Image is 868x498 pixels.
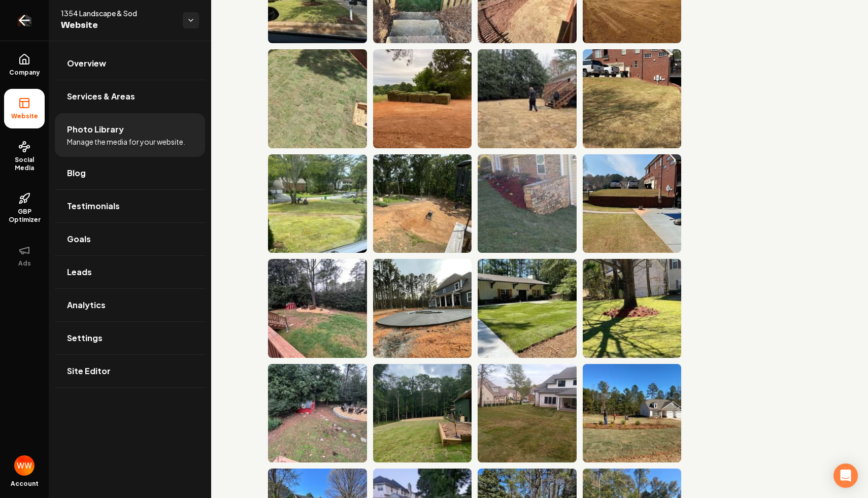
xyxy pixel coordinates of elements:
img: No alt text set for this photo [583,364,682,463]
img: No alt text set for this photo [478,49,577,148]
button: Open user button [14,455,35,476]
span: Analytics [67,299,106,311]
span: Leads [67,266,92,278]
button: Ads [4,236,45,276]
a: Site Editor [55,355,205,387]
a: GBP Optimizer [4,184,45,232]
a: Overview [55,47,205,80]
img: No alt text set for this photo [268,259,367,358]
span: Testimonials [67,200,120,212]
a: Company [4,45,45,85]
span: Ads [14,259,35,268]
a: Analytics [55,289,205,321]
span: 1354 Landscape & Sod [61,8,175,18]
span: Company [5,69,44,77]
span: Blog [67,167,86,179]
img: No alt text set for this photo [478,364,577,463]
span: Website [7,112,42,120]
span: GBP Optimizer [4,208,45,224]
img: No alt text set for this photo [583,49,682,148]
a: Blog [55,157,205,189]
img: No alt text set for this photo [373,49,472,148]
img: No alt text set for this photo [583,154,682,253]
span: Social Media [4,156,45,172]
span: Account [11,480,39,488]
span: Site Editor [67,365,111,377]
img: No alt text set for this photo [373,259,472,358]
a: Testimonials [55,190,205,222]
a: Services & Areas [55,80,205,113]
span: Settings [67,332,103,344]
span: Overview [67,57,106,70]
a: Settings [55,322,205,354]
span: Photo Library [67,123,124,136]
img: No alt text set for this photo [583,259,682,358]
a: Leads [55,256,205,288]
div: Open Intercom Messenger [833,463,858,488]
img: No alt text set for this photo [478,154,577,253]
img: No alt text set for this photo [268,154,367,253]
span: Goals [67,233,91,245]
img: No alt text set for this photo [373,364,472,463]
img: No alt text set for this photo [268,364,367,463]
img: No alt text set for this photo [268,49,367,148]
a: Social Media [4,132,45,180]
img: Will Wallace [14,455,35,476]
a: Goals [55,223,205,255]
img: No alt text set for this photo [373,154,472,253]
span: Services & Areas [67,90,135,103]
span: Manage the media for your website. [67,137,185,147]
span: Website [61,18,175,32]
img: No alt text set for this photo [478,259,577,358]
